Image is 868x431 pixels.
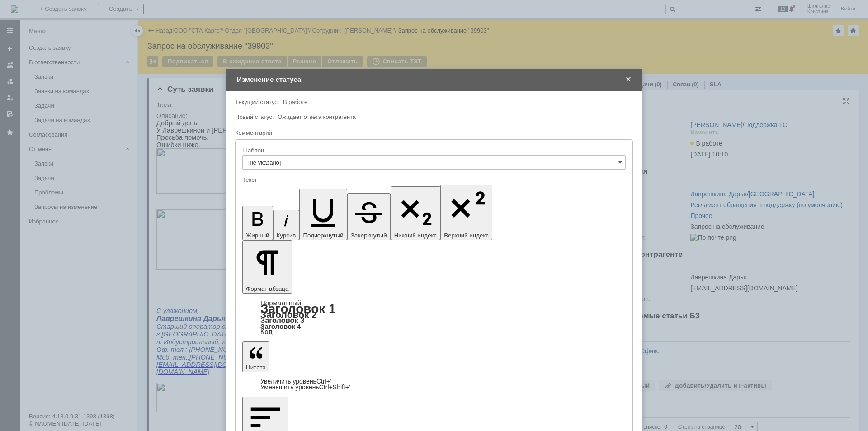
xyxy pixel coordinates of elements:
[319,384,350,391] span: Ctrl+Shift+'
[260,299,301,307] a: Нормальный
[237,76,633,84] div: Изменение статуса
[260,302,336,316] a: Заголовок 1
[444,232,489,239] span: Верхний индекс
[260,322,301,330] a: Заголовок 4
[391,186,441,240] button: Нижний индекс
[235,114,274,120] label: Новый статус:
[260,378,331,385] a: Increase
[242,177,624,183] div: Текст
[260,309,317,320] a: Заголовок 2
[440,185,492,240] button: Верхний индекс
[242,206,273,240] button: Жирный
[278,114,356,120] span: Ожидает ответа контрагента
[351,232,387,239] span: Зачеркнутый
[242,147,624,153] div: Шаблон
[235,129,631,137] div: Комментарий
[303,232,343,239] span: Подчеркнутый
[283,99,307,105] span: В работе
[394,232,437,239] span: Нижний индекс
[277,232,296,239] span: Курсив
[260,328,273,336] a: Код
[246,232,269,239] span: Жирный
[242,341,269,372] button: Цитата
[347,193,391,240] button: Зачеркнутый
[299,189,347,240] button: Подчеркнутый
[273,210,300,240] button: Курсив
[246,285,288,292] span: Формат абзаца
[624,76,633,84] span: Закрыть
[235,99,279,105] label: Текущий статус:
[242,240,292,294] button: Формат абзаца
[611,76,620,84] span: Свернуть (Ctrl + M)
[242,379,626,390] div: Цитата
[246,364,266,371] span: Цитата
[260,316,304,324] a: Заголовок 3
[316,378,331,385] span: Ctrl+'
[242,300,626,335] div: Формат абзаца
[260,384,350,391] a: Decrease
